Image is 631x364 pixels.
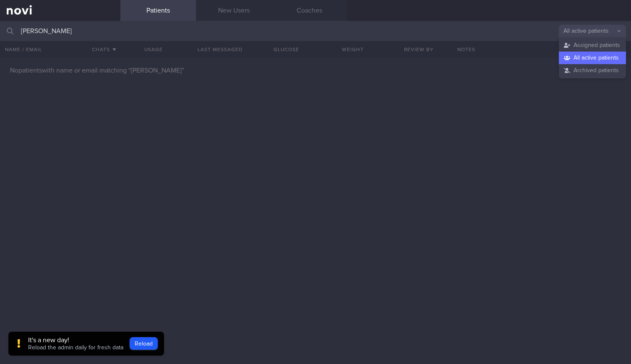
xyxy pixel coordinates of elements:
[559,39,626,52] button: Assigned patients
[87,41,120,58] button: Chats
[28,336,123,344] div: It's a new day!
[320,41,386,58] button: Weight
[559,52,626,64] button: All active patients
[452,41,631,58] div: Notes
[120,41,187,58] div: Usage
[28,345,123,351] span: Reload the admin daily for fresh data
[253,41,319,58] button: Glucose
[187,41,253,58] button: Last Messaged
[130,337,158,350] button: Reload
[559,64,626,77] button: Archived patients
[386,41,452,58] button: Review By
[559,25,626,37] button: All active patients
